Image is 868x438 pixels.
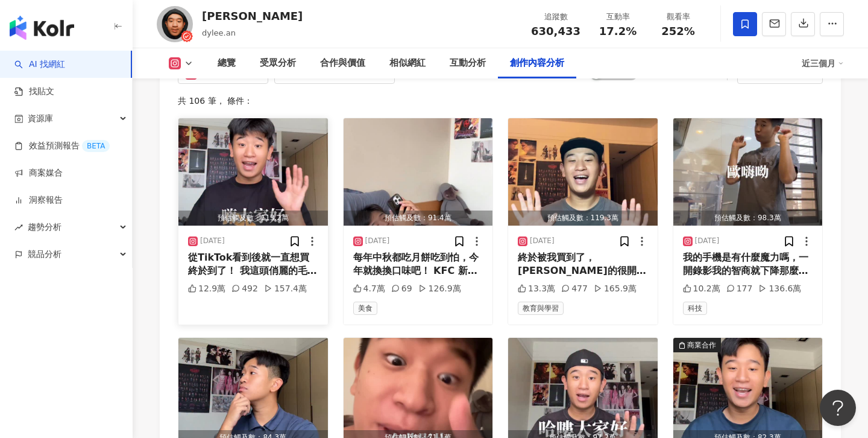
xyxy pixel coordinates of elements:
[365,236,390,246] div: [DATE]
[450,56,486,71] div: 互動分析
[353,283,385,295] div: 4.7萬
[344,118,493,226] img: post-image
[344,211,493,226] div: 預估觸及數：91.4萬
[510,56,564,71] div: 創作內容分析
[561,283,588,295] div: 477
[200,236,225,246] div: [DATE]
[178,118,328,226] button: 預估觸及數：113.2萬
[726,283,753,295] div: 177
[344,118,493,226] button: 預估觸及數：91.4萬
[260,56,296,71] div: 受眾分析
[518,283,555,295] div: 13.3萬
[673,118,823,226] img: post-image
[231,283,258,295] div: 492
[202,28,236,37] span: dylee.an
[14,194,63,206] a: 洞察報告
[661,25,695,37] span: 252%
[389,56,426,71] div: 相似網紅
[218,56,236,71] div: 總覽
[683,302,707,315] span: 科技
[188,251,318,278] div: 從TikTok看到後就一直想買 終於到了！ 我這頭俏麗的毛毛頭你給幾分😍？
[673,118,823,226] button: 預估觸及數：98.3萬
[28,105,53,132] span: 資源庫
[178,96,823,106] div: 共 106 筆 ， 條件：
[14,59,65,71] a: searchAI 找網紅
[673,211,823,226] div: 預估觸及數：98.3萬
[683,283,720,295] div: 10.2萬
[594,283,637,295] div: 165.9萬
[683,251,813,278] div: 我的手機是有什麼魔力嗎，一開錄影我的智商就下降那麼多 開玩笑的我大概10次有9次都會忘了裝墊片 不要怪手機 他比你聰明多了
[391,283,412,295] div: 69
[178,118,328,226] img: post-image
[10,16,74,40] img: logo
[401,63,436,83] button: 進階篩選
[418,283,461,295] div: 126.9萬
[202,8,303,24] div: [PERSON_NAME]
[695,236,720,246] div: [DATE]
[28,214,61,241] span: 趨勢分析
[530,236,555,246] div: [DATE]
[14,86,54,98] a: 找貼文
[157,6,193,42] img: KOL Avatar
[353,251,483,278] div: 每年中秋都吃月餅吃到怕，今年就換換口味吧！ KFC 新出的【奶皇流心Q蛋撻】真的有讓我驚到，一口咬下去會爆漿的奶皇流心，甜而不膩，然後還有Q彈麻糬在裡面，咬起來超療癒～ 最後是烤得酥酥脆脆的蛋撻...
[655,11,701,23] div: 觀看率
[758,283,801,295] div: 136.6萬
[320,56,365,71] div: 合作與價值
[188,283,225,295] div: 12.9萬
[353,302,377,315] span: 美食
[687,339,716,351] div: 商業合作
[508,118,658,226] button: 預估觸及數：119.3萬
[14,140,110,152] a: 效益預測報告BETA
[28,241,61,268] span: 競品分析
[531,11,580,23] div: 追蹤數
[599,25,637,37] span: 17.2%
[518,251,648,278] div: 終於被我買到了，[PERSON_NAME]的很開心，買回家跟我弟講被他說：「你從我高中買到我上大學」，我真的追的是一個很舊得新潮（？
[264,283,307,295] div: 157.4萬
[518,302,564,315] span: 教育與學習
[531,25,580,37] span: 630,433
[14,167,63,179] a: 商案媒合
[802,54,844,73] div: 近三個月
[595,11,641,23] div: 互動率
[14,223,23,232] span: rise
[820,390,856,426] iframe: Help Scout Beacon - Open
[508,211,658,226] div: 預估觸及數：119.3萬
[508,118,658,226] img: post-image
[178,211,328,226] div: 預估觸及數：113.2萬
